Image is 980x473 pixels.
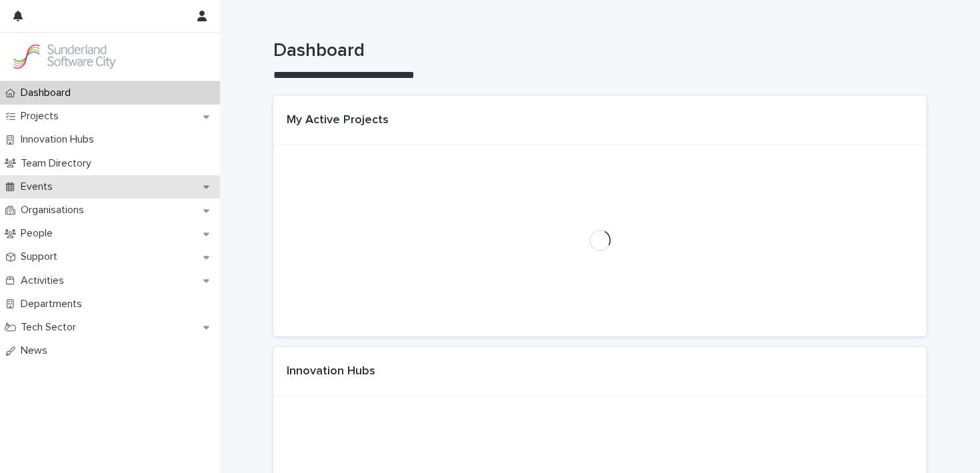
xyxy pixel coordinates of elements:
p: Departments [15,298,93,310]
p: Tech Sector [15,321,87,334]
h1: Innovation Hubs [287,364,375,379]
img: Kay6KQejSz2FjblR6DWv [11,43,117,70]
h1: My Active Projects [287,113,389,128]
p: Support [15,250,68,263]
p: Innovation Hubs [15,133,105,146]
p: Dashboard [15,87,81,99]
h1: Dashboard [273,40,927,63]
p: Projects [15,110,69,123]
p: Team Directory [15,157,102,170]
p: Activities [15,274,75,287]
p: Organisations [15,204,95,217]
p: News [15,344,58,357]
p: People [15,227,63,240]
p: Events [15,181,63,193]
